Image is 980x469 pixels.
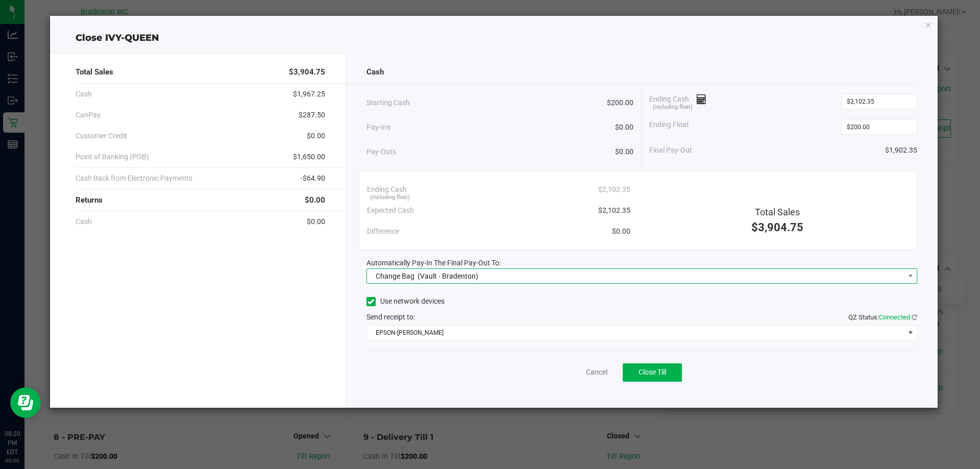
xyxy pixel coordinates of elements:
span: $0.00 [612,226,630,237]
span: Customer Credit [76,131,127,141]
span: Ending Cash [367,184,407,195]
span: Automatically Pay-In The Final Pay-Out To: [366,259,501,267]
span: Cash [76,216,92,227]
span: Point of Banking (POB) [76,152,149,162]
span: $0.00 [305,194,325,206]
span: Ending Cash [649,94,706,109]
span: (including float) [370,193,410,202]
span: $3,904.75 [289,66,325,78]
span: $0.00 [615,122,633,133]
div: Returns [76,189,325,211]
span: Close Till [639,368,666,376]
span: Final Pay-Out [649,145,692,156]
span: Pay-Ins [366,122,390,133]
span: Cash [366,66,384,78]
a: Cancel [586,367,607,378]
span: Connected [879,313,910,321]
span: $1,967.25 [293,89,325,100]
span: (including float) [653,103,693,112]
span: Cash [76,89,92,100]
iframe: Resource center [10,387,41,418]
span: -$64.90 [301,173,325,184]
span: Pay-Outs [366,146,396,157]
div: Close IVY-QUEEN [50,31,938,45]
span: Cash Back from Electronic Payments [76,173,192,184]
span: Difference [367,226,399,237]
span: Send receipt to: [366,313,415,321]
span: $2,102.35 [598,205,630,216]
button: Close Till [623,363,682,382]
span: CanPay [76,110,101,120]
span: $0.00 [307,131,325,141]
span: $3,904.75 [751,221,803,234]
span: Total Sales [755,207,800,217]
span: $0.00 [615,146,633,157]
span: (Vault - Bradenton) [418,272,478,280]
span: QZ Status: [848,313,917,321]
span: $200.00 [607,97,633,108]
span: Ending Float [649,119,689,135]
span: Total Sales [76,66,113,78]
span: EPSON-[PERSON_NAME] [367,326,904,340]
span: Starting Cash [366,97,410,108]
span: Expected Cash [367,205,414,216]
span: $1,902.35 [885,145,917,156]
label: Use network devices [366,296,445,307]
span: Change Bag [376,272,414,280]
span: $0.00 [307,216,325,227]
span: $2,102.35 [598,184,630,195]
span: $287.50 [299,110,325,120]
span: $1,650.00 [293,152,325,162]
